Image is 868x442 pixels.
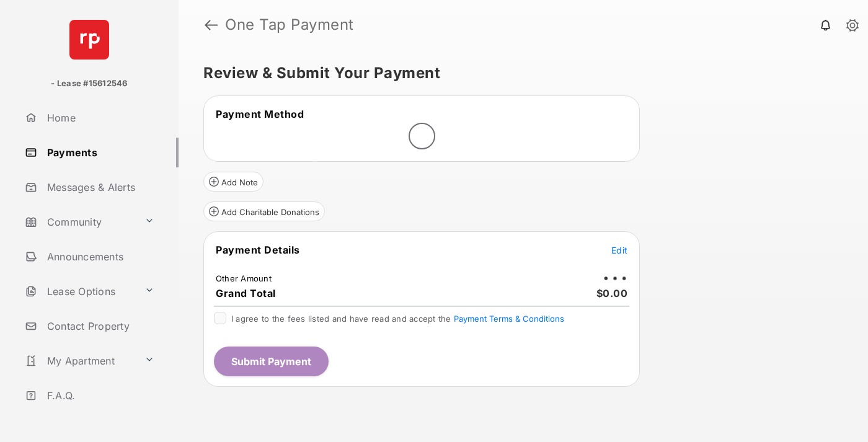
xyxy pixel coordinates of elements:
[611,244,627,256] button: Edit
[20,311,179,341] a: Contact Property
[216,287,276,299] span: Grand Total
[20,276,139,306] a: Lease Options
[215,273,272,284] td: Other Amount
[20,207,139,237] a: Community
[203,201,325,221] button: Add Charitable Donations
[216,244,300,256] span: Payment Details
[69,20,109,60] img: svg+xml;base64,PHN2ZyB4bWxucz0iaHR0cDovL3d3dy53My5vcmcvMjAwMC9zdmciIHdpZHRoPSI2NCIgaGVpZ2h0PSI2NC...
[20,138,179,167] a: Payments
[596,287,628,299] span: $0.00
[203,172,263,192] button: Add Note
[454,314,564,324] button: I agree to the fees listed and have read and accept the
[203,66,833,81] h5: Review & Submit Your Payment
[611,245,627,255] span: Edit
[20,172,179,202] a: Messages & Alerts
[20,242,179,272] a: Announcements
[20,381,179,410] a: F.A.Q.
[51,77,127,90] p: - Lease #15612546
[214,347,329,376] button: Submit Payment
[216,108,304,120] span: Payment Method
[231,314,564,324] span: I agree to the fees listed and have read and accept the
[225,17,354,32] strong: One Tap Payment
[20,346,139,376] a: My Apartment
[20,103,179,133] a: Home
